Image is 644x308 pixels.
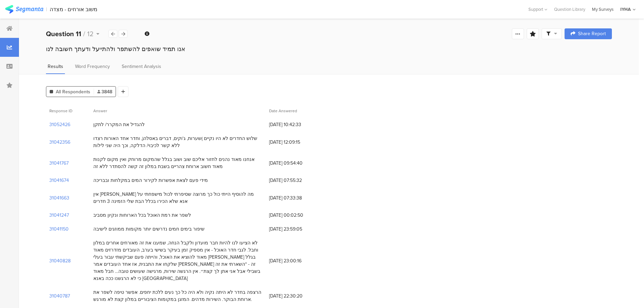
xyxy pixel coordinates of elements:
a: My Surveys [589,6,617,13]
div: להגדיל את המקרר/ לתקן [93,121,145,128]
span: [DATE] 07:55:32 [269,177,323,184]
section: 31041247 [49,212,69,219]
div: אנו תמיד שואפים להשתפר ולהתייעל ודעתך חשובה לנו [46,45,612,53]
span: [DATE] 23:00:16 [269,257,323,264]
div: שיפור בימים חמים נדרשים יותר מקומות ממוזגים לישיבה [93,226,205,233]
div: משוב אורחים - מצדה [50,6,97,13]
section: 31041767 [49,160,69,167]
span: Word Frequency [75,63,110,70]
span: / [83,29,85,39]
img: segmanta logo [5,5,43,14]
div: אין [PERSON_NAME] מה להוסיף הייתי כול כך מרוצה שסיפרתי לכול מישפחתי על אנא שלא הכירו בכלל הבת שלי... [93,191,262,205]
div: אנחנו מאוד נהנים לחזור אליכם שוב ושוב בגלל שהמקום מרוחק ואין מקום לקנות מאוד חשוב ארוחת צהריים בש... [93,156,262,170]
span: [DATE] 23:59:05 [269,226,323,233]
section: 31052426 [49,121,70,128]
div: לא הציעו לנו להיות חבר מועדון ולקבל הנחה, שמענו את זה מאורחים אחרים במלון וחבל. לגבי חדר האוכל - ... [93,239,262,282]
div: Support [528,4,547,15]
div: IYHA [620,6,631,13]
span: Answer [93,108,107,114]
div: מידי פעם לצאת אפשרות לקירור המים במקלחות ובבריכה [93,177,208,184]
div: הרצפה בחדר לא היתה נקיה ולא היה כל כך נעים ללכת יחפים. אפשר טיפה לשפר את ארוחת הבוקר. השירות מדהי... [93,289,262,303]
b: Question 11 [46,29,81,39]
div: | [46,5,47,13]
span: All Respondents [56,88,90,95]
span: [DATE] 00:02:50 [269,212,323,219]
section: 31041150 [49,226,69,233]
a: Question Library [551,6,589,13]
span: Share Report [578,31,606,36]
span: [DATE] 10:42:33 [269,121,323,128]
section: 31042356 [49,139,70,146]
span: Response ID [49,108,72,114]
span: Sentiment Analysis [122,63,161,70]
span: Date Answered [269,108,297,114]
span: [DATE] 22:30:20 [269,292,323,300]
section: 31040787 [49,292,70,300]
div: שלוש החדרים לא היו נקיים )שערות, ג'וקים, דברים באסלה(, וחדר אחד האורות רצדו ללא קשר לכיבוי/ הדלקה... [93,135,262,149]
section: 31041663 [49,194,69,202]
span: [DATE] 09:54:40 [269,160,323,167]
div: לשפר את רמת האוכל בכל הארוחות ונקיון מסביב [93,212,191,219]
section: 31040828 [49,257,71,264]
span: [DATE] 12:09:15 [269,139,323,146]
span: Results [48,63,63,70]
span: [DATE] 07:33:38 [269,194,323,202]
span: 3848 [97,88,112,95]
span: 12 [87,29,94,39]
section: 31041674 [49,177,69,184]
